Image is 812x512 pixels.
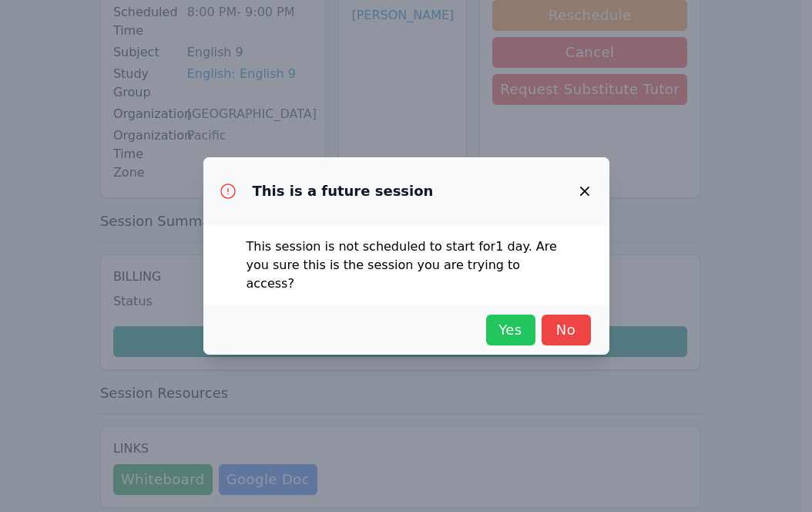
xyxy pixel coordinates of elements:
[486,315,535,345] button: Yes
[542,315,591,345] button: No
[253,182,434,200] h3: This is a future session
[494,319,528,341] span: Yes
[549,319,583,341] span: No
[247,237,566,293] p: This session is not scheduled to start for 1 day . Are you sure this is the session you are tryin...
